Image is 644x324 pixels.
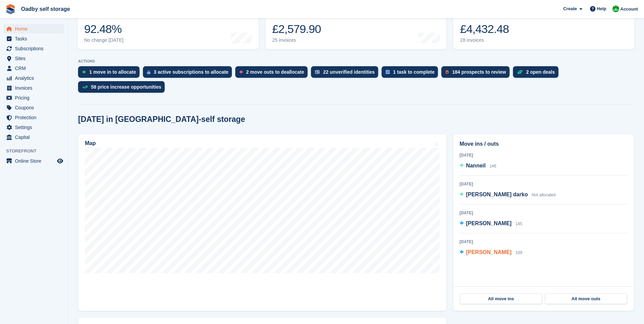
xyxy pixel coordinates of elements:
[78,134,446,311] a: Map
[3,132,64,142] a: menu
[3,54,64,63] a: menu
[490,164,496,168] span: 146
[15,156,56,166] span: Online Store
[597,5,606,12] span: Help
[460,22,509,36] div: £4,432.48
[460,37,509,43] div: 28 invoices
[78,115,245,124] h2: [DATE] in [GEOGRAPHIC_DATA]-self storage
[89,69,136,75] div: 1 move in to allocate
[5,4,16,14] img: stora-icon-8386f47178a22dfd0bd8f6a31ec36ba5ce8667c1dd55bd0f319d3a0aa187defe.svg
[91,84,161,90] div: 58 price increase opportunities
[452,69,506,75] div: 184 prospects to review
[246,69,304,75] div: 2 move outs to deallocate
[460,191,556,199] a: [PERSON_NAME] darko Not allocated
[15,83,56,93] span: Invoices
[466,249,512,255] span: [PERSON_NAME]
[563,5,577,12] span: Create
[515,221,522,226] span: 145
[513,66,562,81] a: 2 open deals
[239,70,243,74] img: move_outs_to_deallocate_icon-f764333ba52eb49d3ac5e1228854f67142a1ed5810a6f6cc68b1a99e826820c5.svg
[15,44,56,53] span: Subscriptions
[515,250,522,255] span: 109
[460,219,522,228] a: [PERSON_NAME] 145
[78,66,143,81] a: 1 move in to allocate
[3,103,64,112] a: menu
[147,70,150,74] img: active_subscription_to_allocate_icon-d502201f5373d7db506a760aba3b589e785aa758c864c3986d89f69b8ff3...
[620,6,638,13] span: Account
[460,181,627,187] div: [DATE]
[272,37,323,43] div: 25 invoices
[453,6,634,49] a: Awaiting payment £4,432.48 28 invoices
[323,69,375,75] div: 22 unverified identities
[3,73,64,83] a: menu
[466,163,486,168] span: Nanneil
[466,220,512,226] span: [PERSON_NAME]
[393,69,435,75] div: 1 task to complete
[532,193,555,197] span: Not allocated
[272,22,323,36] div: £2,579.90
[84,22,124,36] div: 92.48%
[612,5,619,12] img: Stephanie
[545,293,627,304] a: All move outs
[265,6,447,49] a: Month-to-date sales £2,579.90 25 invoices
[3,156,64,166] a: menu
[85,140,96,146] h2: Map
[3,83,64,93] a: menu
[77,6,259,49] a: Occupancy 92.48% No change [DATE]
[3,113,64,122] a: menu
[82,86,88,89] img: price_increase_opportunities-93ffe204e8149a01c8c9dc8f82e8f89637d9d84a8eef4429ea346261dce0b2c0.svg
[445,70,449,74] img: prospect-51fa495bee0391a8d652442698ab0144808aea92771e9ea1ae160a38d050c398.svg
[460,140,627,148] h2: Move ins / outs
[3,123,64,132] a: menu
[15,113,56,122] span: Protection
[3,34,64,43] a: menu
[460,239,627,245] div: [DATE]
[460,162,496,170] a: Nanneil 146
[78,59,634,64] p: ACTIONS
[15,64,56,73] span: CRM
[3,93,64,103] a: menu
[3,64,64,73] a: menu
[526,69,555,75] div: 2 open deals
[382,66,441,81] a: 1 task to complete
[315,70,320,74] img: verify_identity-adf6edd0f0f0b5bbfe63781bf79b02c33cf7c696d77639b501bdc392416b5a36.svg
[15,103,56,112] span: Coupons
[15,73,56,83] span: Analytics
[235,66,311,81] a: 2 move outs to deallocate
[15,123,56,132] span: Settings
[386,70,390,74] img: task-75834270c22a3079a89374b754ae025e5fb1db73e45f91037f5363f120a921f8.svg
[3,44,64,53] a: menu
[82,70,86,74] img: move_ins_to_allocate_icon-fdf77a2bb77ea45bf5b3d319d69a93e2d87916cf1d5bf7949dd705db3b84f3ca.svg
[143,66,235,81] a: 3 active subscriptions to allocate
[15,34,56,43] span: Tasks
[18,3,73,15] a: Oadby self storage
[15,132,56,142] span: Capital
[15,54,56,63] span: Sites
[460,152,627,158] div: [DATE]
[56,157,64,165] a: Preview store
[441,66,513,81] a: 184 prospects to review
[517,70,523,74] img: deal-1b604bf984904fb50ccaf53a9ad4b4a5d6e5aea283cecdc64d6e3604feb123c2.svg
[84,37,124,43] div: No change [DATE]
[78,81,168,96] a: 58 price increase opportunities
[15,93,56,103] span: Pricing
[460,248,522,257] a: [PERSON_NAME] 109
[460,293,542,304] a: All move ins
[311,66,382,81] a: 22 unverified identities
[154,69,228,75] div: 3 active subscriptions to allocate
[3,24,64,34] a: menu
[460,210,627,216] div: [DATE]
[6,148,68,155] span: Storefront
[15,24,56,34] span: Home
[466,192,528,197] span: [PERSON_NAME] darko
